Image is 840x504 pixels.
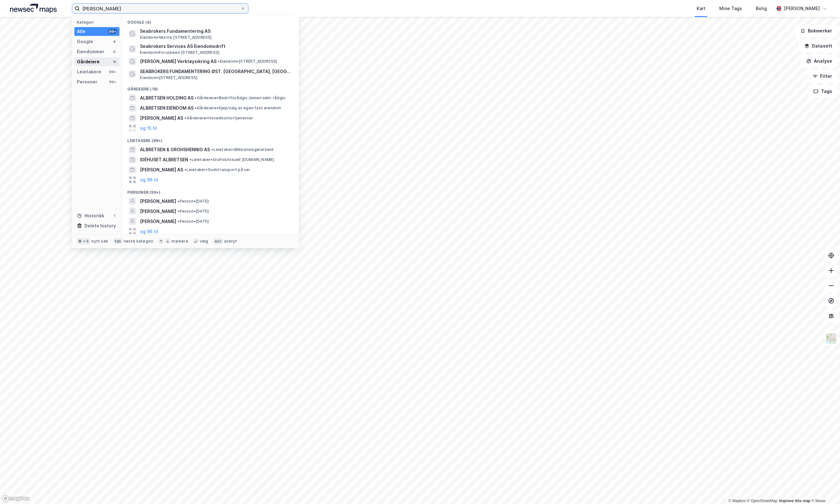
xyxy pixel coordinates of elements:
[77,28,85,35] div: Alle
[177,199,209,204] span: Person • [DATE]
[140,27,291,35] span: Seabrokers Fundamentering AS
[195,106,197,110] span: •
[177,219,209,224] span: Person • [DATE]
[213,238,223,244] div: esc
[80,4,240,13] input: Søk på adresse, matrikkel, gårdeiere, leietakere eller personer
[91,239,108,244] div: nytt søk
[799,40,837,52] button: Datasett
[122,15,299,26] div: Google (4)
[140,208,176,215] span: [PERSON_NAME]
[784,5,820,12] div: [PERSON_NAME]
[124,239,154,244] div: neste kategori
[113,238,123,244] div: tab
[728,499,746,503] a: Mapbox
[77,78,97,86] div: Personer
[184,167,250,172] span: Leietaker • Godstransport på vei
[808,474,840,504] div: Kontrollprogram for chat
[719,5,742,12] div: Mine Tags
[108,69,117,74] div: 99+
[77,212,104,220] div: Historikk
[697,5,705,12] div: Kart
[211,147,273,152] span: Leietaker • Blikkenslagerarbeid
[218,59,277,64] span: Eiendom • [STREET_ADDRESS]
[10,4,57,13] img: logo.a4113a55bc3d86da70a041830d287a7e.svg
[200,239,208,244] div: velg
[177,209,179,214] span: •
[140,43,291,50] span: Seabrokers Services AS Eiendomsdrift
[140,156,188,163] span: IDÉHUSET ALBRETSEN
[801,55,837,67] button: Analyse
[77,38,93,45] div: Google
[189,157,274,162] span: Leietaker • Grafisk/visuell [DOMAIN_NAME]
[122,82,299,93] div: Gårdeiere (18)
[807,70,837,83] button: Filter
[77,48,104,55] div: Eiendommer
[140,50,219,55] span: Eiendom • Forusbeen [STREET_ADDRESS]
[77,68,101,76] div: Leietakere
[211,147,213,152] span: •
[140,218,176,225] span: [PERSON_NAME]
[189,157,191,162] span: •
[77,238,90,244] div: ⌘ + k
[112,59,117,64] div: 18
[177,219,179,224] span: •
[756,5,767,12] div: Bolig
[140,94,194,102] span: ALBRETSEN HOLDING AS
[184,116,186,120] span: •
[112,39,117,44] div: 4
[177,209,209,214] span: Person • [DATE]
[2,495,30,502] a: Mapbox homepage
[795,25,837,37] button: Bokmerker
[140,35,211,40] span: Eiendom • Vestre [STREET_ADDRESS]
[140,114,183,122] span: [PERSON_NAME] AS
[825,333,837,345] img: Z
[177,199,179,203] span: •
[779,499,810,503] a: Improve this map
[747,499,778,503] a: OpenStreetMap
[108,29,117,34] div: 99+
[171,239,188,244] div: markere
[122,185,299,196] div: Personer (99+)
[140,176,158,184] button: og 96 til
[140,198,176,205] span: [PERSON_NAME]
[140,146,210,153] span: ALBRETSEN & GROHSHENNIG AS
[140,104,194,112] span: ALBRETSEN EIENDOM AS
[108,79,117,84] div: 99+
[77,58,100,66] div: Gårdeiere
[184,167,186,172] span: •
[808,85,837,98] button: Tags
[140,227,158,235] button: og 96 til
[140,75,197,80] span: Eiendom • [STREET_ADDRESS]
[140,58,217,65] span: [PERSON_NAME] Verktøysikring AS
[112,49,117,54] div: 0
[84,222,116,230] div: Delete history
[140,124,157,132] button: og 15 til
[140,166,183,174] span: [PERSON_NAME] AS
[184,116,253,121] span: Gårdeiere • Hovedkontortjenester
[112,213,117,218] div: 1
[195,106,281,111] span: Gårdeiere • Kjøp/salg av egen fast eiendom
[140,68,291,75] span: SEABROKERS FUNDAMENTERING ØST. [GEOGRAPHIC_DATA], [GEOGRAPHIC_DATA]
[195,95,286,100] span: Gårdeiere • Bedriftsrådgiv./annen adm. rådgiv.
[195,95,197,100] span: •
[224,239,237,244] div: avbryt
[122,133,299,145] div: Leietakere (99+)
[808,474,840,504] iframe: Chat Widget
[218,59,220,64] span: •
[77,20,119,25] div: Kategori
